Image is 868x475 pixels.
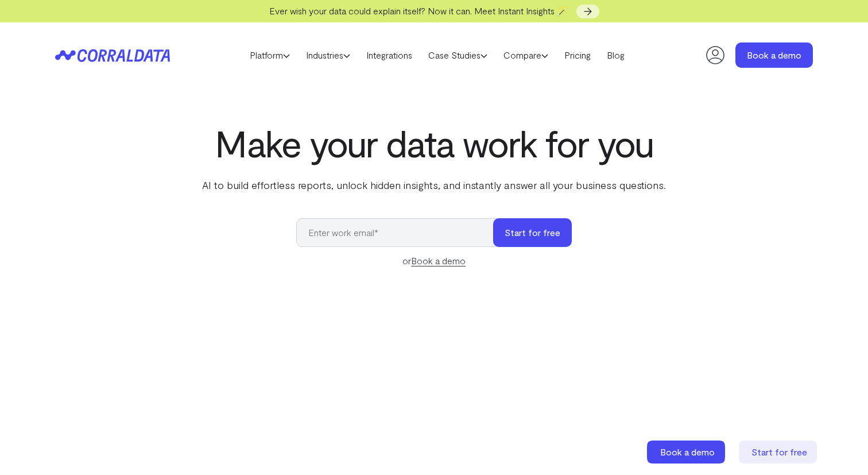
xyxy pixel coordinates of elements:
div: or [296,254,572,268]
span: Start for free [751,446,807,457]
a: Book a demo [647,441,727,464]
a: Book a demo [411,255,466,267]
span: Ever wish your data could explain itself? Now it can. Meet Instant Insights 🪄 [269,5,568,16]
a: Integrations [358,47,420,64]
a: Platform [242,47,298,64]
a: Book a demo [735,43,813,68]
button: Start for free [493,218,572,247]
a: Compare [495,47,556,64]
a: Case Studies [420,47,495,64]
span: Book a demo [660,446,715,457]
a: Industries [298,47,358,64]
input: Enter work email* [296,218,505,247]
a: Start for free [739,441,819,464]
a: Blog [599,47,633,64]
p: AI to build effortless reports, unlock hidden insights, and instantly answer all your business qu... [200,177,668,192]
h1: Make your data work for you [200,122,668,164]
a: Pricing [556,47,599,64]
